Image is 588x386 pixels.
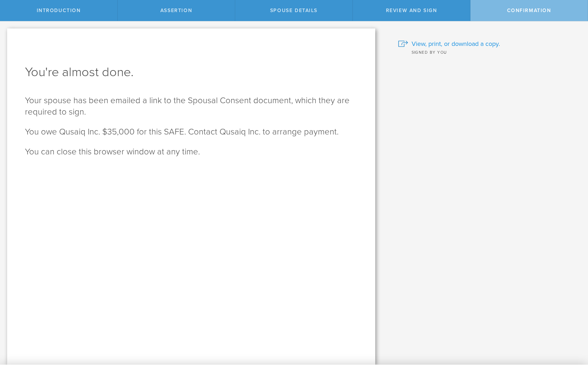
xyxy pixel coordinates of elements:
[25,126,357,138] p: You owe Qusaiq Inc. $35,000 for this SAFE. Contact Qusaiq Inc. to arrange payment.
[25,95,357,118] p: Your spouse has been emailed a link to the Spousal Consent document, which they are required to s...
[25,64,357,81] h1: You're almost done.
[37,7,81,14] span: Introduction
[270,7,318,14] span: Spouse Details
[25,146,357,158] p: You can close this browser window at any time.
[412,39,500,48] span: View, print, or download a copy.
[160,7,192,14] span: assertion
[386,7,437,14] span: Review and Sign
[507,7,551,14] span: Confirmation
[398,48,578,55] div: Signed by You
